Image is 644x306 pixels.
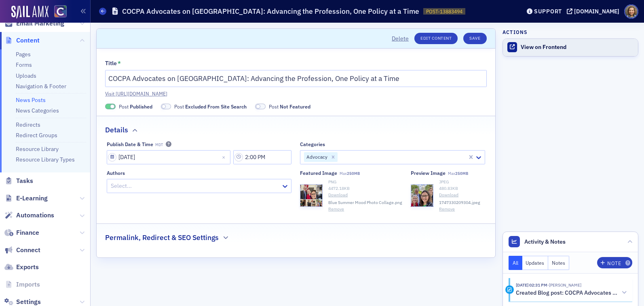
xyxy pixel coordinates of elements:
img: SailAMX [11,6,49,19]
div: 480.83 KB [439,185,480,192]
div: Support [534,8,562,15]
span: Max [340,171,360,176]
button: Remove [439,206,455,212]
span: Tasks [16,176,33,185]
div: Preview image [411,170,446,176]
span: Exports [16,263,39,272]
div: Authors [107,170,125,176]
a: Resource Library [16,145,59,153]
h2: Permalink, Redirect & SEO Settings [105,232,219,243]
a: E-Learning [4,194,48,203]
span: Finance [16,228,39,237]
span: Post [174,103,247,110]
button: All [509,256,522,270]
button: Delete [392,34,409,43]
div: Note [607,261,621,266]
span: Imports [16,280,40,289]
button: Notes [548,256,569,270]
div: Title [105,60,117,67]
a: Uploads [16,72,36,79]
h1: COCPA Advocates on [GEOGRAPHIC_DATA]: Advancing the Profession, One Policy at a Time [122,6,419,16]
span: Not Featured [280,103,310,110]
a: Content [4,36,40,45]
button: Note [597,257,632,268]
div: Activity [505,285,514,294]
h4: Actions [503,28,528,36]
div: JPEG [439,179,480,185]
span: POST-13883494 [426,8,462,15]
a: Navigation & Footer [16,83,66,90]
span: Profile [624,4,638,19]
span: Excluded From Site Search [185,103,247,110]
a: Download [328,192,402,198]
span: 1747330209304.jpeg [439,200,480,206]
span: Email Marketing [16,19,64,28]
button: Updates [522,256,549,270]
div: Advocacy [304,152,329,162]
span: Blue Summer Mood Photo Collage.png [328,200,402,206]
span: Lindsay Moore [547,282,581,288]
span: Max [448,171,468,176]
a: Imports [4,280,40,289]
a: Download [439,192,480,198]
div: Publish Date & Time [107,141,153,147]
img: SailAMX [54,5,67,18]
div: View on Frontend [521,44,634,51]
a: Email Marketing [4,19,64,28]
span: Activity & Notes [524,238,566,246]
div: 4472.18 KB [328,185,402,192]
span: 250MB [347,171,360,176]
span: MDT [155,142,163,147]
a: Redirect Groups [16,132,57,139]
span: Published [130,103,152,110]
span: Post [119,103,152,110]
input: MM/DD/YYYY [107,150,230,164]
abbr: This field is required [118,60,121,66]
div: Remove Advocacy [329,152,338,162]
button: Close [220,150,230,164]
a: News Posts [16,96,46,104]
a: Connect [4,246,40,255]
time: 5/21/2025 02:31 PM [516,282,547,288]
div: Featured Image [300,170,337,176]
h5: Created Blog post: COCPA Advocates on [GEOGRAPHIC_DATA]: Advancing the Profession, One Policy at ... [516,289,619,297]
a: Visit [URL][DOMAIN_NAME] [105,90,487,97]
a: News Categories [16,107,59,114]
a: Pages [16,51,31,58]
a: Resource Library Types [16,156,75,163]
a: Finance [4,228,39,237]
a: Forms [16,61,32,68]
a: Redirects [16,121,40,128]
button: Save [463,33,486,44]
button: [DOMAIN_NAME] [567,8,622,14]
a: Exports [4,263,39,272]
span: Connect [16,246,40,255]
input: 00:00 AM [233,150,292,164]
a: Automations [4,211,54,220]
button: Remove [328,206,344,212]
span: Automations [16,211,54,220]
span: 250MB [455,171,468,176]
span: Post [269,103,310,110]
a: Tasks [4,176,33,185]
span: Excluded From Site Search [161,104,171,110]
a: View on Frontend [503,39,638,56]
span: Published [105,104,116,110]
div: Categories [300,141,325,147]
div: [DOMAIN_NAME] [574,8,619,15]
span: Not Featured [255,104,266,110]
div: PNG [328,179,402,185]
button: Created Blog post: COCPA Advocates on [GEOGRAPHIC_DATA]: Advancing the Profession, One Policy at ... [516,289,627,297]
a: Edit Content [414,33,458,44]
a: View Homepage [49,5,67,19]
span: E-Learning [16,194,48,203]
span: Content [16,36,40,45]
h2: Details [105,125,128,135]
